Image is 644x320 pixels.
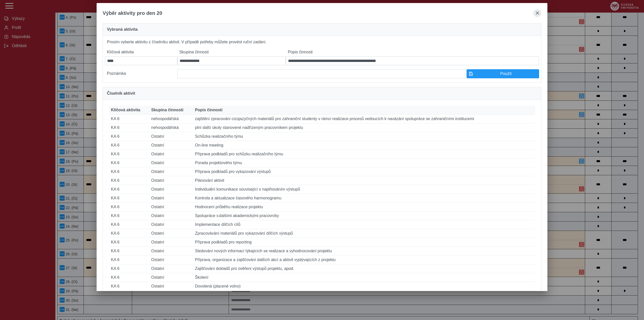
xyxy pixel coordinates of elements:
[109,282,149,291] td: KA 6
[151,108,183,112] span: Skupina činností
[107,27,138,31] span: Vybraná aktivita
[103,36,541,83] div: Prosím vyberte aktivitu z číselníku aktivit. V případě potřeby můžete provést ruční zadání.
[533,9,541,17] button: close
[149,264,193,273] td: Ostatní
[109,256,149,264] td: KA 6
[149,194,193,203] td: Ostatní
[193,256,535,264] td: Příprava, organizace a zajišťování dalších akcí a aktivit vyplývajících z projektu
[177,48,286,56] label: Skupina činností
[475,72,537,76] span: Použít
[193,150,535,159] td: Příprava podkladů pro schůzku realizačního týmu
[193,185,535,194] td: Individuální komunikace související s naplňováním výstupů
[109,185,149,194] td: KA 6
[109,132,149,141] td: KA 6
[193,220,535,229] td: Implementace dílčích cílů
[109,273,149,282] td: KA 6
[193,203,535,211] td: Hodnocení průběhu realizace projektu
[193,264,535,273] td: Zajišťování dokladů pro ověření výstupů projektu, apod.
[193,141,535,150] td: On-line meeting
[467,69,539,78] button: Použít
[109,264,149,273] td: KA 6
[193,238,535,247] td: Příprava podkladů pro reporting
[149,167,193,176] td: Ostatní
[149,247,193,256] td: Ostatní
[193,159,535,167] td: Porada projektového týmu
[149,159,193,167] td: Ostatní
[193,176,535,185] td: Plánování aktivit
[111,108,140,112] span: Klíčová aktivita
[149,256,193,264] td: Ostatní
[193,194,535,203] td: Kontrola a aktualizace časového harmonogramu
[109,141,149,150] td: KA 6
[149,176,193,185] td: Ostatní
[149,238,193,247] td: Ostatní
[109,211,149,220] td: KA 6
[109,159,149,167] td: KA 6
[105,48,177,56] label: Klíčová aktivita
[149,115,193,123] td: nehospodářská
[193,282,535,291] td: Dovolená (placené volno)
[103,10,162,16] span: Výběr aktivity pro den 20
[193,132,535,141] td: Schůzka realizačního týmu
[193,115,535,123] td: zajištění zpracování cizojazyčných materiálů pro zahraniční studenty v rámci realizace procesů ve...
[109,203,149,211] td: KA 6
[149,220,193,229] td: Ostatní
[149,185,193,194] td: Ostatní
[149,150,193,159] td: Ostatní
[109,167,149,176] td: KA 6
[109,150,149,159] td: KA 6
[149,273,193,282] td: Ostatní
[193,229,535,238] td: Zpracovávání materiálů pro vykazování dílčích výstupů
[109,229,149,238] td: KA 6
[109,247,149,256] td: KA 6
[286,48,539,56] label: Popis činnosti
[149,141,193,150] td: Ostatní
[109,176,149,185] td: KA 6
[109,115,149,123] td: KA 6
[149,132,193,141] td: Ostatní
[109,194,149,203] td: KA 6
[109,123,149,132] td: KA 6
[107,91,135,95] span: Číselník aktivit
[193,273,535,282] td: Školení
[149,282,193,291] td: Ostatní
[109,238,149,247] td: KA 6
[149,203,193,211] td: Ostatní
[193,167,535,176] td: Příprava podkladů pro vykazování výstupů
[149,229,193,238] td: Ostatní
[193,211,535,220] td: Spolupráce s dalšími akademickými pracovníky
[105,69,177,78] label: Poznámka
[149,211,193,220] td: Ostatní
[193,247,535,256] td: Sledování nových informací týkajících se realizace a vyhodnocování projektu
[195,108,222,112] span: Popis činnosti
[109,220,149,229] td: KA 6
[193,123,535,132] td: plní další úkoly stanovené nadřízeným pracovníkem projektu
[149,123,193,132] td: nehospodářská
